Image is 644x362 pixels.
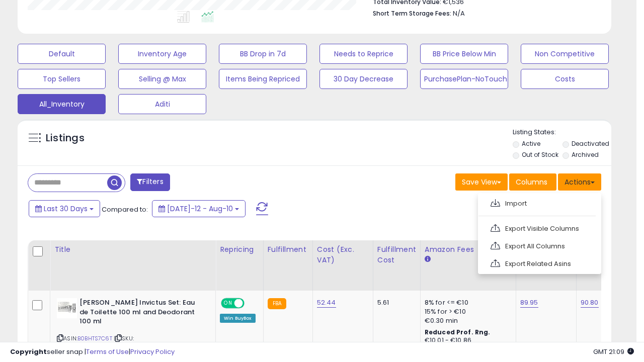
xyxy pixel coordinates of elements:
label: Archived [572,150,599,159]
button: BB Drop in 7d [219,44,307,64]
a: Privacy Policy [130,347,175,356]
div: Cost (Exc. VAT) [317,244,369,265]
div: 15% for > €10 [425,307,508,316]
small: FBA [268,298,286,309]
span: [DATE]-12 - Aug-10 [167,204,233,214]
div: Title [54,244,211,255]
button: Items Being Repriced [219,69,307,89]
p: Listing States: [513,128,611,137]
button: Last 30 Days [29,200,100,217]
a: Export Visible Columns [484,221,594,236]
a: Terms of Use [86,347,129,356]
span: Compared to: [102,205,148,214]
div: Fulfillment [268,244,308,255]
span: OFF [243,299,259,308]
a: Export Related Asins [484,256,594,271]
a: Export All Columns [484,238,594,254]
label: Out of Stock [522,150,558,159]
div: Amazon Fees [425,244,512,255]
div: 5.61 [377,298,413,307]
div: €0.30 min [425,316,508,325]
div: 8% for <= €10 [425,298,508,307]
h5: Listings [46,131,85,145]
a: Import [484,196,594,211]
strong: Copyright [10,347,47,356]
div: Win BuyBox [220,314,256,323]
a: 90.80 [581,298,599,308]
span: Columns [516,177,547,187]
b: Short Term Storage Fees: [373,9,451,18]
button: Inventory Age [118,44,206,64]
button: Costs [521,69,609,89]
button: [DATE]-12 - Aug-10 [152,200,246,217]
button: Save View [455,173,508,191]
label: Deactivated [572,139,609,148]
span: Last 30 Days [44,204,88,214]
span: N/A [453,9,465,18]
span: ON [222,299,234,308]
button: Default [18,44,106,64]
button: Aditi [118,94,206,114]
img: 41SHpQeEb7L._SL40_.jpg [57,298,77,318]
div: ASIN: [57,298,208,361]
div: Repricing [220,244,259,255]
b: Reduced Prof. Rng. [425,328,491,336]
small: Amazon Fees. [425,255,431,264]
button: Needs to Reprice [319,44,408,64]
a: 89.95 [520,298,538,308]
button: Actions [558,173,601,191]
button: 30 Day Decrease [319,69,408,89]
b: [PERSON_NAME] Invictus Set: Eau de Toilette 100 ml and Deodorant 100 ml [79,298,202,329]
button: Selling @ Max [118,69,206,89]
button: All_Inventory [18,94,106,114]
button: Columns [509,173,556,191]
button: PurchasePlan-NoTouch [420,69,508,89]
button: Non Competitive [521,44,609,64]
button: Top Sellers [18,69,106,89]
button: Filters [130,173,170,191]
div: seller snap | | [10,347,175,357]
div: Fulfillment Cost [377,244,416,265]
span: 2025-09-10 21:09 GMT [593,347,634,356]
button: BB Price Below Min [420,44,508,64]
label: Active [522,139,540,148]
a: 52.44 [317,298,336,308]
